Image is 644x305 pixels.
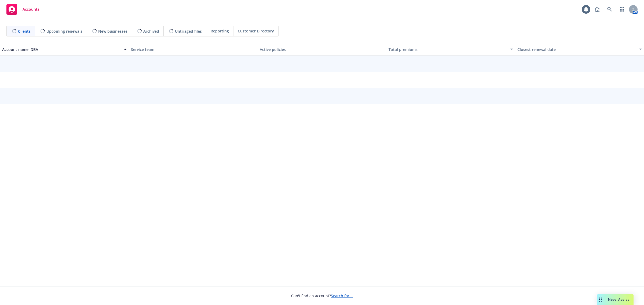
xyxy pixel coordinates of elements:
[143,28,159,34] span: Archived
[515,43,644,56] button: Closest renewal date
[258,43,386,56] button: Active policies
[617,4,627,15] a: Switch app
[592,4,603,15] a: Report a Bug
[238,28,274,34] span: Customer Directory
[597,294,634,305] button: Nova Assist
[291,293,353,299] span: Can't find an account?
[386,43,515,56] button: Total premiums
[211,28,229,34] span: Reporting
[260,47,384,52] div: Active policies
[18,28,31,34] span: Clients
[131,47,255,52] div: Service team
[98,28,127,34] span: New businesses
[517,47,636,52] div: Closest renewal date
[604,4,615,15] a: Search
[129,43,258,56] button: Service team
[597,294,604,305] div: Drag to move
[175,28,202,34] span: Untriaged files
[608,297,629,302] span: Nova Assist
[389,47,507,52] div: Total premiums
[23,7,39,12] span: Accounts
[331,293,353,298] a: Search for it
[46,28,82,34] span: Upcoming renewals
[4,2,42,17] a: Accounts
[2,47,121,52] div: Account name, DBA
